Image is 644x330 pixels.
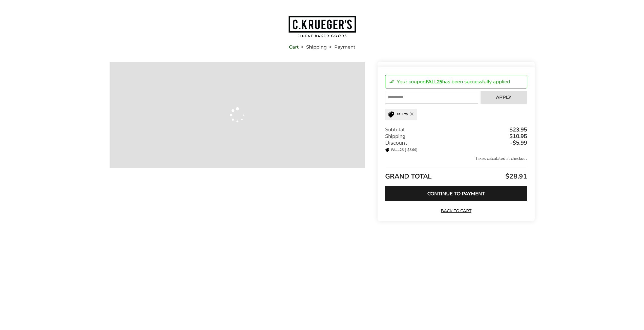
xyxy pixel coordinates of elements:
button: Continue to Payment [385,186,527,201]
button: Apply [481,91,527,104]
a: Back to Cart [438,208,474,214]
a: Cart [289,45,299,49]
span: $28.91 [504,172,527,181]
p: Your coupon has been successfully applied [397,79,510,84]
div: $23.95 [508,127,527,133]
div: GRAND TOTAL [385,166,527,182]
p: FALL25 (-$5.99) [385,147,418,152]
div: Subtotal [385,126,527,133]
a: Go to home page [110,15,535,38]
div: FALL25 [385,109,417,120]
div: Discount [385,140,527,146]
div: -$5.99 [509,140,527,146]
li: Shipping [299,45,327,49]
div: Shipping [385,133,527,140]
span: Apply [496,95,511,100]
div: Taxes calculated at checkout [385,156,527,161]
span: Payment [334,45,355,49]
img: C.KRUEGER'S [288,15,356,38]
div: $10.95 [508,134,527,139]
strong: FALL25 [426,79,442,84]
